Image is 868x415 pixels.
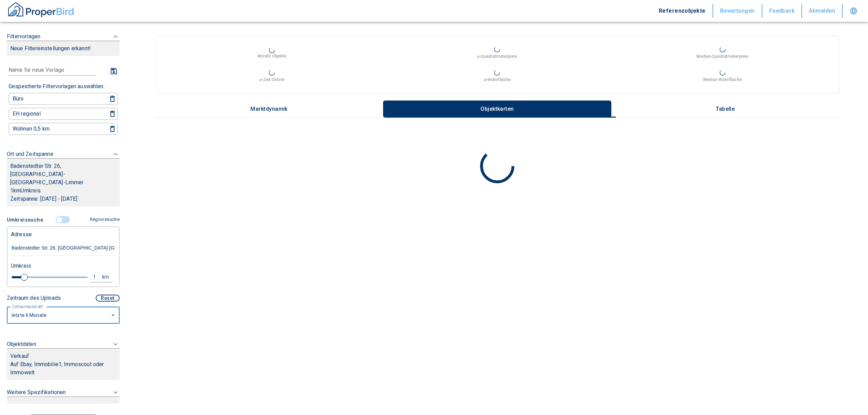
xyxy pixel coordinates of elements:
[7,1,75,21] button: ProperBird Logo and Home Button
[484,77,511,83] p: ⌀-Wohnfläche
[652,4,713,18] button: Referenzobjekte
[7,1,75,18] img: ProperBird Logo and Home Button
[7,294,61,302] p: Zeitraum des Uploads
[703,77,742,83] p: Median-Wohnfläche
[480,106,514,112] p: Objektkarten
[10,124,99,134] button: Wohnen 0,5 km
[7,388,66,397] p: Weitere Spezifikationen
[7,150,53,158] p: Ort und Zeitspanne
[10,44,116,53] p: Neue Filtereinstellungen erkannt!
[762,4,802,18] button: Feedback
[13,126,50,132] p: Wohnen 0,5 km
[11,230,32,239] p: Adresse
[10,162,116,187] p: Badenstedter Str. 26, [GEOGRAPHIC_DATA]-[GEOGRAPHIC_DATA]-Limmer
[477,53,517,59] p: ⌀-Quadratmeterpreis
[696,53,748,59] p: Median-Quadratmeterpreis
[10,187,116,195] p: 1 km Umkreis
[155,101,839,118] div: wrapped label tabs example
[7,32,40,41] p: Filtervorlagen
[87,214,120,226] button: Regionssuche
[104,273,110,281] div: km
[96,295,120,302] button: Reset
[7,63,120,138] div: FiltervorlagenNeue Filtereinstellungen erkannt!
[708,106,742,112] p: Tabelle
[13,96,24,102] p: Büro
[7,213,120,324] div: FiltervorlagenNeue Filtereinstellungen erkannt!
[713,4,762,18] button: Bewertungen
[10,195,116,203] p: Zeitspanne: [DATE] - [DATE]
[7,306,120,324] div: letzte 6 Monate
[259,77,284,83] p: ⌀-Zeit Online
[7,26,120,63] div: FiltervorlagenNeue Filtereinstellungen erkannt!
[9,82,105,91] p: Gespeicherte Filtervorlagen auswählen:
[10,94,99,104] button: Büro
[7,336,120,384] div: ObjektdatenVerkaufAuf Ebay, Immobilie1, Immoscout oder Immowelt
[250,106,288,112] p: Marktdynamik
[92,273,104,281] div: 1
[90,272,112,282] button: 1km
[11,240,116,256] input: Adresse ändern
[11,262,31,270] p: Umkreis
[13,111,41,117] p: EH regional
[802,4,843,18] button: Abmelden
[7,384,120,408] div: Weitere Spezifikationen
[7,213,46,226] button: Umkreissuche
[10,352,29,360] p: Verkauf
[7,143,120,213] div: Ort und ZeitspanneBadenstedter Str. 26, [GEOGRAPHIC_DATA]-[GEOGRAPHIC_DATA]-Limmer1kmUmkreisZeits...
[10,109,99,119] button: EH regional
[10,360,116,377] p: Auf Ebay, Immobilie1, Immoscout oder Immowelt
[7,340,36,348] p: Objektdaten
[257,53,287,59] p: Anzahl Objekte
